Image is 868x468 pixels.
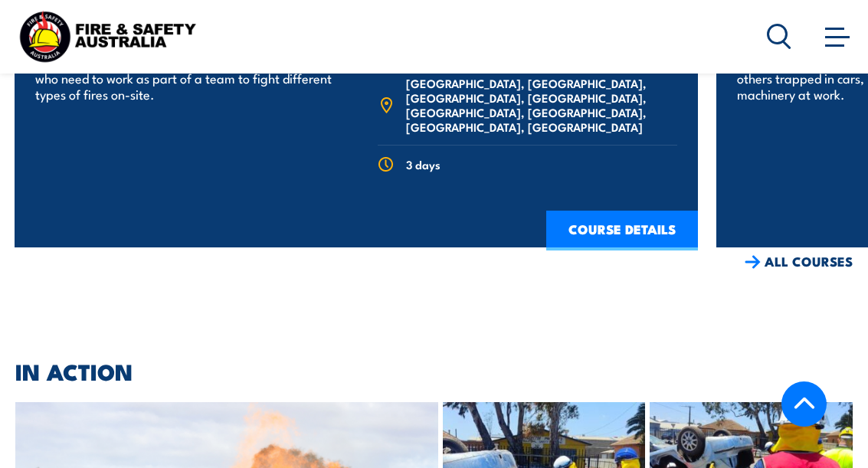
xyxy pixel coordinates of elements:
[546,211,698,250] a: COURSE DETAILS
[35,38,335,102] p: Our nationally accredited Conduct Fire Team Operations training courses are designed for those wh...
[745,253,853,270] a: ALL COURSES
[406,157,441,172] span: 3 days
[406,76,677,134] span: [GEOGRAPHIC_DATA], [GEOGRAPHIC_DATA], [GEOGRAPHIC_DATA], [GEOGRAPHIC_DATA], [GEOGRAPHIC_DATA], [G...
[15,361,853,381] h2: IN ACTION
